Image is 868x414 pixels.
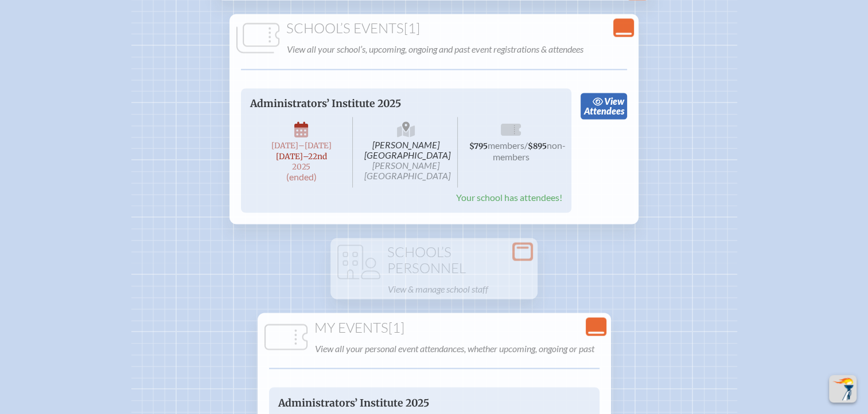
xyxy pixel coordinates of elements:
[278,396,567,409] p: Administrators’ Institute 2025
[250,97,539,110] p: Administrators’ Institute 2025
[315,340,604,356] p: View all your personal event attendances, whether upcoming, ongoing or past
[234,21,634,37] h1: School’s Events
[528,141,547,151] span: $895
[524,140,528,151] span: /
[262,320,606,336] h1: My Events
[829,375,857,403] button: Scroll Top
[493,140,566,162] span: non-members
[355,117,458,187] span: [PERSON_NAME][GEOGRAPHIC_DATA]
[831,377,854,400] img: To the top
[604,96,624,107] span: view
[581,93,627,119] a: viewAttendees
[259,163,343,171] span: 2025
[388,318,404,336] span: [1]
[276,152,327,161] span: [DATE]–⁠22nd
[271,141,298,151] span: [DATE]
[488,140,524,151] span: members
[287,41,632,57] p: View all your school’s, upcoming, ongoing and past event registrations & attendees
[298,141,332,151] span: –[DATE]
[364,160,450,181] span: [PERSON_NAME][GEOGRAPHIC_DATA]
[404,19,420,37] span: [1]
[456,192,562,203] span: Your school has attendees!
[286,171,317,182] span: (ended)
[469,141,488,151] span: $795
[388,281,531,297] p: View & manage school staff
[335,245,533,276] h1: School’s Personnel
